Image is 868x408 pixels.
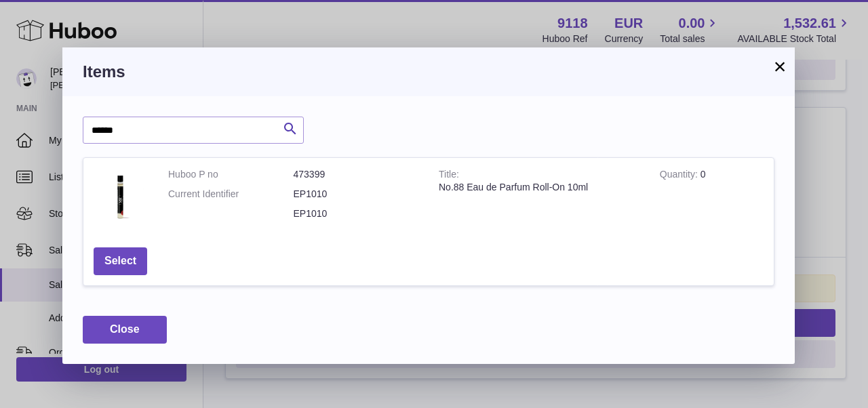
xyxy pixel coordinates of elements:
span: Close [110,323,140,335]
button: Close [83,316,167,344]
dd: EP1010 [294,207,419,220]
dt: Current Identifier [168,188,294,201]
dd: EP1010 [294,188,419,201]
h3: Items [83,61,774,83]
img: No.88 Eau de Parfum Roll-On 10ml [94,168,148,222]
strong: Quantity [660,169,701,183]
dd: 473399 [294,168,419,181]
button: Select [94,247,147,275]
dt: Huboo P no [168,168,294,181]
td: 0 [650,158,774,237]
button: × [772,58,788,75]
div: No.88 Eau de Parfum Roll-On 10ml [439,181,639,194]
strong: Title [439,169,459,183]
